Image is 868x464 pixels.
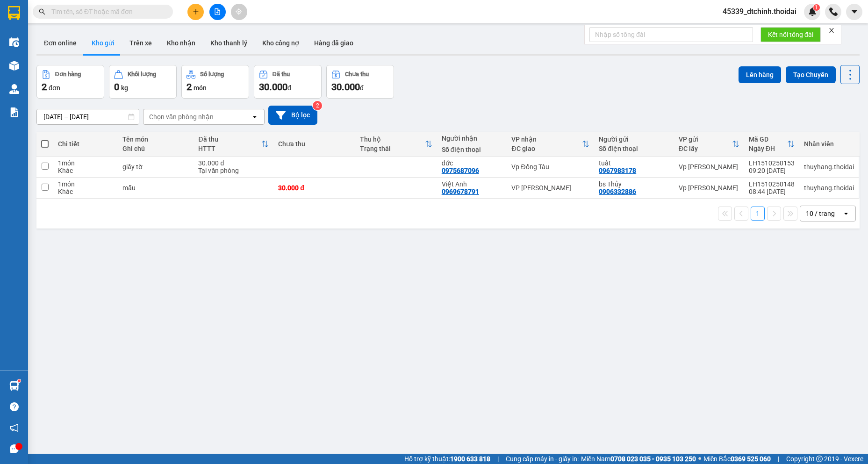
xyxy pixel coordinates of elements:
[9,381,19,391] img: warehouse-icon
[10,402,19,411] span: question-circle
[128,71,156,78] div: Khối lượng
[599,180,669,188] div: bs Thủy
[589,27,753,42] input: Nhập số tổng đài
[442,135,502,142] div: Người nhận
[599,167,636,174] div: 0967983178
[121,84,128,92] span: kg
[259,81,287,93] span: 30.000
[599,145,669,152] div: Số điện thoại
[599,188,636,195] div: 0906332886
[850,7,859,16] span: caret-down
[198,167,269,174] div: Tại văn phòng
[506,454,579,464] span: Cung cấp máy in - giấy in:
[599,136,669,143] div: Người gửi
[768,29,813,40] span: Kết nối tổng đài
[149,112,214,121] div: Chọn văn phòng nhận
[815,4,818,11] span: 1
[255,32,307,54] button: Kho công nợ
[326,65,394,99] button: Chưa thu30.000đ
[507,132,594,157] th: Toggle SortBy
[8,6,20,20] img: logo-vxr
[187,4,204,20] button: plus
[9,84,19,94] img: warehouse-icon
[58,188,113,195] div: Khác
[18,379,21,382] sup: 1
[355,132,437,157] th: Toggle SortBy
[749,188,795,195] div: 08:44 [DATE]
[187,81,192,93] span: 2
[599,159,669,167] div: tuất
[122,184,189,192] div: mẫu
[442,146,502,153] div: Số điện thoại
[804,163,854,171] div: thuyhang.thoidai
[9,61,19,71] img: warehouse-icon
[760,27,821,42] button: Kết nối tổng đài
[442,167,479,174] div: 0975687096
[214,8,221,15] span: file-add
[58,180,113,188] div: 1 món
[51,7,162,17] input: Tìm tên, số ĐT hoặc mã đơn
[58,167,113,174] div: Khác
[751,207,765,221] button: 1
[236,8,242,15] span: aim
[200,71,224,78] div: Số lượng
[122,32,159,54] button: Trên xe
[828,27,835,34] span: close
[749,180,795,188] div: LH1510250148
[268,106,317,125] button: Bộ lọc
[749,159,795,167] div: LH1510250153
[715,6,804,17] span: 45339_dtchinh.thoidai
[442,159,502,167] div: đức
[10,444,19,453] span: message
[511,136,582,143] div: VP nhận
[194,84,207,92] span: món
[114,81,119,93] span: 0
[679,163,739,171] div: Vp [PERSON_NAME]
[703,454,771,464] span: Miền Bắc
[511,184,589,192] div: VP [PERSON_NAME]
[122,145,189,152] div: Ghi chú
[39,8,45,15] span: search
[749,145,787,152] div: Ngày ĐH
[679,184,739,192] div: Vp [PERSON_NAME]
[251,113,258,121] svg: open
[278,184,351,192] div: 30.000 đ
[307,32,361,54] button: Hàng đã giao
[254,65,322,99] button: Đã thu30.000đ
[36,32,84,54] button: Đơn online
[278,140,351,148] div: Chưa thu
[778,454,779,464] span: |
[581,454,696,464] span: Miền Nam
[42,81,47,93] span: 2
[450,455,490,463] strong: 1900 633 818
[345,71,369,78] div: Chưa thu
[829,7,838,16] img: phone-icon
[36,65,104,99] button: Đơn hàng2đơn
[804,140,854,148] div: Nhân viên
[209,4,226,20] button: file-add
[511,145,582,152] div: ĐC giao
[698,457,701,461] span: ⚪️
[122,136,189,143] div: Tên món
[813,4,820,11] sup: 1
[231,4,247,20] button: aim
[786,66,836,83] button: Tạo Chuyến
[58,140,113,148] div: Chi tiết
[731,455,771,463] strong: 0369 525 060
[198,159,269,167] div: 30.000 đ
[55,71,81,78] div: Đơn hàng
[198,136,261,143] div: Đã thu
[442,180,502,188] div: Việt Anh
[511,163,589,171] div: Vp Đồng Tàu
[739,66,781,83] button: Lên hàng
[49,84,60,92] span: đơn
[181,65,249,99] button: Số lượng2món
[159,32,203,54] button: Kho nhận
[109,65,177,99] button: Khối lượng0kg
[846,4,862,20] button: caret-down
[749,136,787,143] div: Mã GD
[194,132,273,157] th: Toggle SortBy
[360,145,425,152] div: Trạng thái
[198,145,261,152] div: HTTT
[331,81,360,93] span: 30.000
